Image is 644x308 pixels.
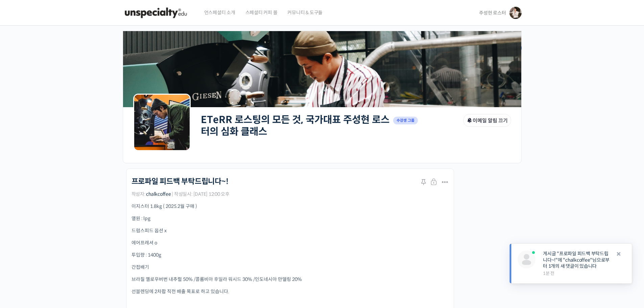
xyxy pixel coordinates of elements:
[420,178,429,188] a: Stick
[132,239,449,246] p: 에어프레셔 o
[132,288,449,295] p: 선블렌딩에 2차팝 직전 배출 목표로 하고 있습니다.
[132,264,449,271] p: 간접배기
[132,252,449,259] p: 투입량 : 1400g
[463,114,511,127] button: 이메일 알림 끄기
[132,276,449,283] p: 브라질 옐로우버번 내추럴 50% /
[195,276,255,282] span: 콜롬비아 후일라 워시드 30% /
[518,251,535,268] img: 프로필 사진
[132,227,449,234] p: 드럼스피드 옵션 x
[393,117,418,124] span: 수강생 그룹
[132,192,230,196] span: 작성자: | 작성일시: [DATE] 12:00 오후
[146,191,171,197] a: chalkcoffee
[132,177,229,186] h1: 프로파일 피드백 부탁드립니다~!
[543,270,612,277] span: 1분 전
[255,276,302,282] span: 인도네시아 만델링 20%
[133,94,191,151] img: Group logo of ETeRR 로스팅의 모든 것, 국가대표 주성현 로스터의 심화 클래스
[201,114,389,138] a: ETeRR 로스팅의 모든 것, 국가대표 주성현 로스터의 심화 클래스
[132,203,449,210] p: 이지스터 1.8kg ( 2025.2월 구매 )
[132,215,449,222] p: 열원 : lpg
[543,251,612,269] a: 게시글 "프로파일 피드백 부탁드립니다~!"에 "chalkcoffee"님으로부터 1개의 새 댓글이 있습니다
[479,10,506,16] span: 주성현 로스터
